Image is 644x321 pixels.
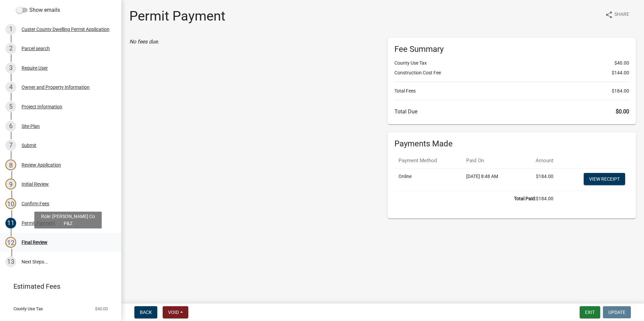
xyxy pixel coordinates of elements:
button: Void [163,306,188,318]
span: $40.00 [95,307,108,311]
a: Estimated Fees [5,280,110,293]
div: Final Review [22,240,47,245]
div: 6 [5,121,16,132]
div: 1 [5,24,16,35]
div: Site Plan [22,124,40,129]
th: Amount [520,153,557,169]
div: 11 [5,218,16,228]
div: Require User [22,66,48,70]
span: $0.00 [616,108,629,115]
td: $184.00 [394,191,557,206]
div: Initial Review [22,182,49,186]
div: 12 [5,237,16,248]
td: [DATE] 8:48 AM [462,169,520,191]
div: Submit [22,143,36,148]
div: 9 [5,179,16,189]
div: 5 [5,101,16,112]
div: Custer County Dwelling Permit Application [22,27,109,32]
a: View receipt [584,173,625,185]
h1: Permit Payment [129,8,225,24]
span: County Use Tax [13,307,43,311]
label: Show emails [16,6,60,14]
div: 2 [5,43,16,54]
div: 13 [5,256,16,267]
span: Back [140,310,152,315]
div: 10 [5,198,16,209]
button: shareShare [600,8,635,21]
span: $40.00 [614,60,629,67]
h6: Payments Made [394,139,629,149]
button: Exit [580,306,600,318]
div: Review Application [22,163,61,167]
div: 4 [5,82,16,93]
span: $144.00 [612,69,629,76]
li: County Use Tax [394,60,629,67]
th: Paid On [462,153,520,169]
li: Total Fees [394,87,629,95]
h6: Fee Summary [394,44,629,54]
div: Role: [PERSON_NAME] Co P&Z [34,212,102,228]
td: $184.00 [520,169,557,191]
div: 8 [5,159,16,170]
li: Construction Cost Fee [394,69,629,76]
i: share [605,11,613,19]
button: Update [603,306,631,318]
b: Total Paid: [514,196,536,201]
th: Payment Method [394,153,462,169]
h6: Total Due [394,108,629,115]
div: Project Information [22,104,62,109]
div: 7 [5,140,16,151]
div: 3 [5,63,16,73]
span: Void [168,310,179,315]
span: Update [608,310,625,315]
span: $184.00 [612,87,629,95]
div: Confirm Fees [22,201,49,206]
td: Online [394,169,462,191]
i: No fees due. [129,38,159,45]
span: Share [614,11,629,19]
div: Owner and Property Information [22,85,90,90]
button: Back [134,306,157,318]
div: Permit Payment [22,221,55,225]
div: Parcel search [22,46,50,51]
